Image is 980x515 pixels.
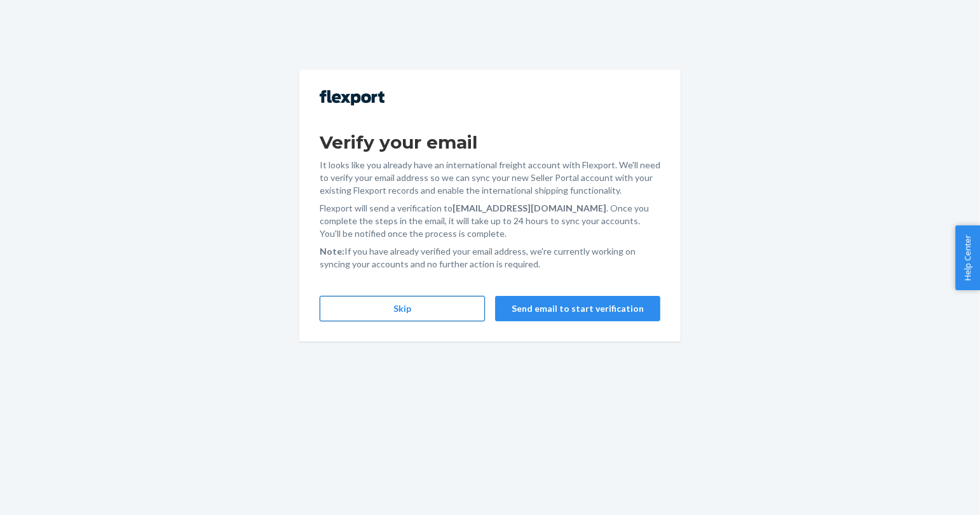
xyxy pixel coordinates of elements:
[320,245,660,271] p: If you have already verified your email address, we're currently working on syncing your accounts...
[495,296,660,321] button: Send email to start verification
[453,203,606,213] strong: [EMAIL_ADDRESS][DOMAIN_NAME]
[320,159,660,197] p: It looks like you already have an international freight account with Flexport. We'll need to veri...
[320,90,385,105] img: Flexport logo
[320,202,660,240] p: Flexport will send a verification to . Once you complete the steps in the email, it will take up ...
[320,296,485,321] button: Skip
[320,246,344,257] strong: Note:
[955,225,980,290] button: Help Center
[320,131,660,154] h1: Verify your email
